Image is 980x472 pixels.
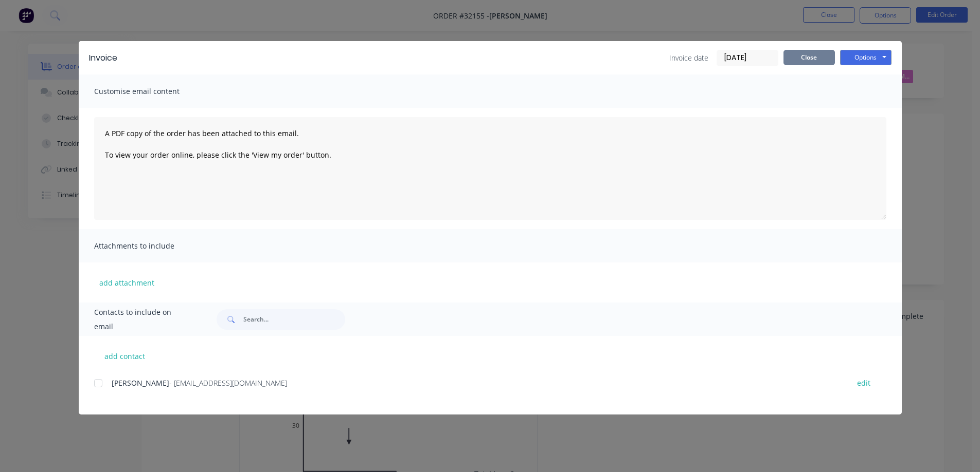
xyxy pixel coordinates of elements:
span: Customise email content [94,84,207,99]
textarea: A PDF copy of the order has been attached to this email. To view your order online, please click ... [94,117,886,220]
button: edit [851,376,877,390]
button: Close [783,50,835,65]
span: - [EMAIL_ADDRESS][DOMAIN_NAME] [169,378,287,388]
div: Invoice [89,52,117,64]
button: Options [840,50,892,65]
button: add attachment [94,275,159,290]
button: add contact [94,348,156,364]
span: [PERSON_NAME] [112,378,169,388]
span: Contacts to include on email [94,305,191,334]
span: Invoice date [669,52,708,63]
input: Search... [243,309,345,330]
span: Attachments to include [94,239,207,253]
